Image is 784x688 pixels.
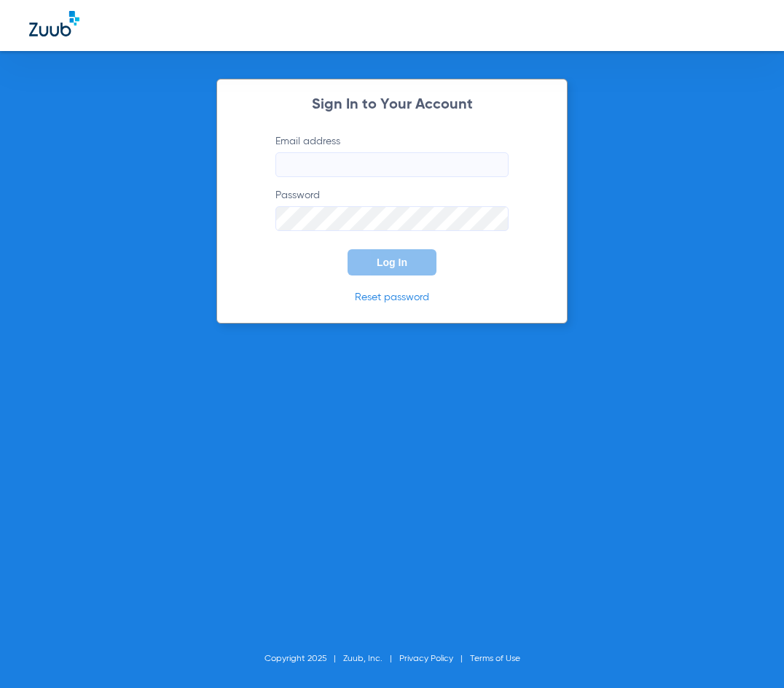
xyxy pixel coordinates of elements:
label: Email address [275,134,509,177]
h2: Sign In to Your Account [254,98,530,112]
span: Log In [377,257,407,268]
input: Email address [275,152,509,177]
img: Zuub Logo [29,11,79,36]
button: Log In [348,249,436,275]
a: Reset password [355,292,429,302]
label: Password [275,188,509,231]
a: Privacy Policy [399,654,453,663]
input: Password [275,206,509,231]
a: Terms of Use [470,654,520,663]
li: Zuub, Inc. [343,652,399,666]
li: Copyright 2025 [264,652,343,666]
